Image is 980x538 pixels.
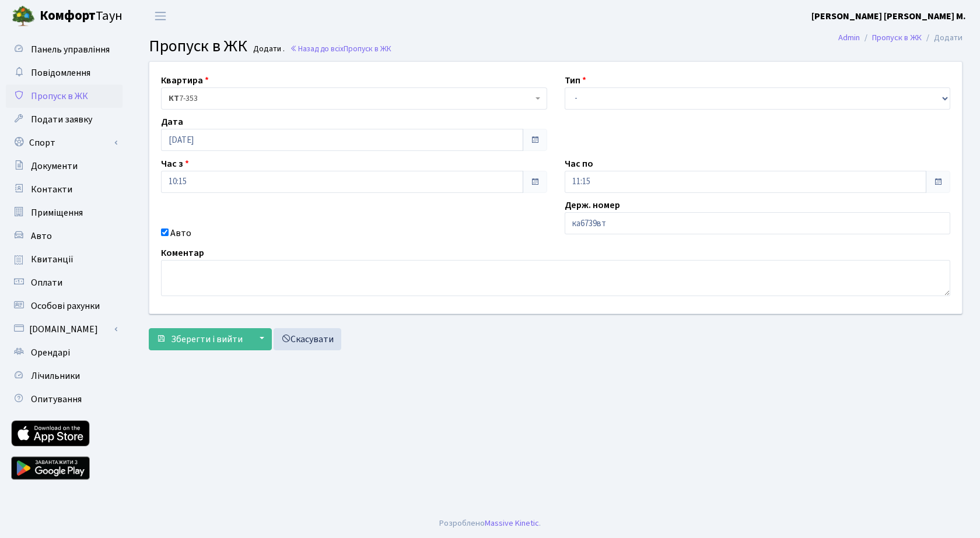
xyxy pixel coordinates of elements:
[811,9,966,23] a: [PERSON_NAME] [PERSON_NAME] М.
[31,370,80,382] span: Лічильники
[6,388,123,411] a: Опитування
[31,206,83,219] span: Приміщення
[872,31,922,44] a: Пропуск в ЖК
[31,300,100,312] span: Особові рахунки
[31,276,62,289] span: Оплати
[31,90,88,103] span: Пропуск в ЖК
[6,154,123,178] a: Документи
[6,201,123,224] a: Приміщення
[6,248,123,271] a: Квитанції
[149,328,250,350] button: Зберегти і вийти
[274,328,341,350] a: Скасувати
[31,393,82,406] span: Опитування
[565,157,593,171] label: Час по
[31,183,72,196] span: Контакти
[6,131,123,154] a: Спорт
[565,198,620,212] label: Держ. номер
[344,43,391,54] span: Пропуск в ЖК
[170,226,191,240] label: Авто
[838,31,860,44] a: Admin
[565,73,586,87] label: Тип
[169,93,533,104] span: <b>КТ</b>&nbsp;&nbsp;&nbsp;&nbsp;7-353
[149,34,247,58] span: Пропуск в ЖК
[31,346,70,359] span: Орендарі
[40,6,123,26] span: Таун
[6,341,123,364] a: Орендарі
[6,271,123,294] a: Оплати
[161,115,183,129] label: Дата
[6,318,123,341] a: [DOMAIN_NAME]
[251,44,285,54] small: Додати .
[6,364,123,388] a: Лічильники
[161,73,209,87] label: Квартира
[171,333,243,346] span: Зберегти і вийти
[290,43,391,54] a: Назад до всіхПропуск в ЖК
[821,26,980,50] nav: breadcrumb
[565,212,951,234] input: AA0001AA
[6,224,123,248] a: Авто
[169,93,179,104] b: КТ
[161,157,189,171] label: Час з
[922,31,963,44] li: Додати
[31,160,78,173] span: Документи
[485,517,539,529] a: Massive Kinetic
[31,43,110,56] span: Панель управління
[146,6,175,26] button: Переключити навігацію
[161,246,204,260] label: Коментар
[6,178,123,201] a: Контакти
[6,294,123,318] a: Особові рахунки
[31,113,92,126] span: Подати заявку
[6,38,123,61] a: Панель управління
[439,517,541,530] div: Розроблено .
[31,253,73,266] span: Квитанції
[6,108,123,131] a: Подати заявку
[40,6,96,25] b: Комфорт
[31,66,90,79] span: Повідомлення
[161,87,547,110] span: <b>КТ</b>&nbsp;&nbsp;&nbsp;&nbsp;7-353
[6,85,123,108] a: Пропуск в ЖК
[31,230,52,242] span: Авто
[6,61,123,85] a: Повідомлення
[12,5,35,28] img: logo.png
